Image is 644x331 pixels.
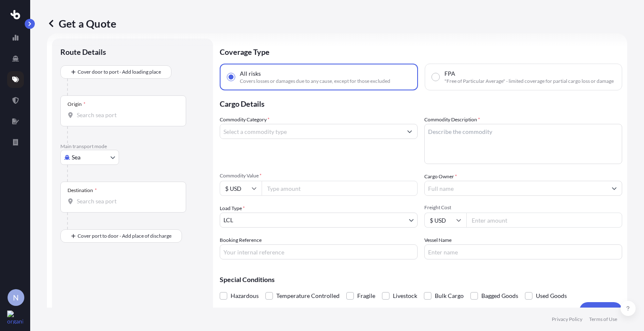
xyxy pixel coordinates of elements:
button: Show suggestions [402,124,417,139]
input: Your internal reference [220,244,418,259]
input: Type amount [262,181,418,196]
span: N [13,293,19,302]
p: Coverage Type [220,38,622,64]
p: Get a Quote [47,17,116,30]
input: FPA"Free of Particular Average" - limited coverage for partial cargo loss or damage [432,73,439,81]
img: organization-logo [7,310,23,324]
label: Commodity Description [424,115,480,124]
span: Sea [72,153,80,162]
label: Commodity Category [220,115,270,124]
span: Temperature Controlled [276,290,340,302]
input: Origin [77,111,176,119]
button: Cover door to port - Add loading place [60,65,171,79]
span: Covers losses or damages due to any cause, except for those excluded [240,78,390,85]
div: Destination [68,187,97,194]
button: Get a Quote [579,302,622,319]
div: Origin [68,101,86,108]
a: Privacy Policy [552,316,582,323]
span: Livestock [393,290,417,302]
input: Full name [425,181,607,196]
p: Cargo Details [220,90,622,115]
input: Enter name [424,244,622,259]
span: Cover port to door - Add place of discharge [78,232,171,240]
p: Get a Quote [586,306,615,315]
span: Fragile [357,290,375,302]
button: Select transport [60,150,119,165]
label: Vessel Name [424,236,452,244]
span: "Free of Particular Average" - limited coverage for partial cargo loss or damage [444,78,614,85]
span: Used Goods [536,290,567,302]
span: FPA [444,69,455,78]
span: Load Type [220,204,245,213]
span: LCL [223,216,233,224]
span: Bagged Goods [481,290,518,302]
span: Freight Cost [424,204,622,211]
span: All risks [240,69,261,78]
input: Enter amount [466,213,622,228]
p: Main transport mode [60,143,205,150]
input: All risksCovers losses or damages due to any cause, except for those excluded [227,73,235,81]
span: Cover door to port - Add loading place [78,68,161,76]
button: LCL [220,213,418,228]
a: Terms of Use [589,316,617,323]
input: Select a commodity type [220,124,402,139]
label: Cargo Owner [424,172,457,181]
button: Show suggestions [607,181,622,196]
span: Hazardous [231,290,259,302]
span: Bulk Cargo [435,290,464,302]
p: Route Details [60,47,106,57]
button: Cover port to door - Add place of discharge [60,229,182,243]
p: Special Conditions [220,276,622,283]
input: Destination [77,197,176,205]
label: Booking Reference [220,236,262,244]
span: Commodity Value [220,172,418,179]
